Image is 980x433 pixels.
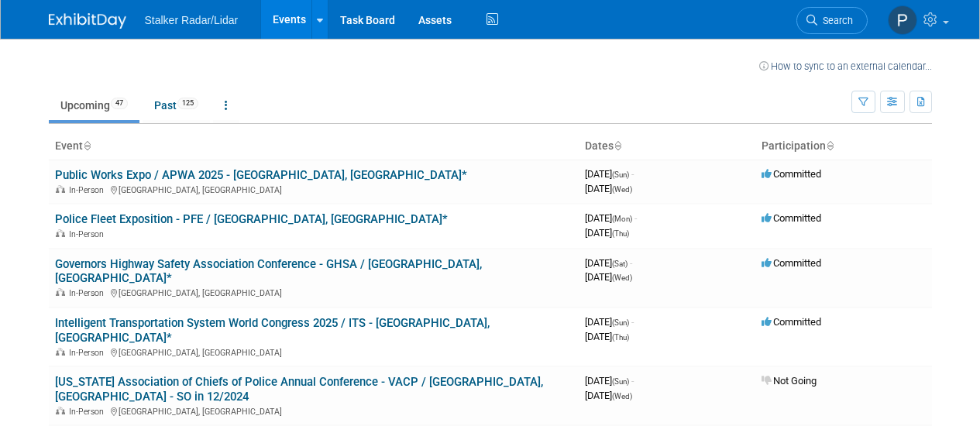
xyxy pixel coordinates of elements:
[69,229,108,239] span: In-Person
[585,331,629,342] span: [DATE]
[614,139,621,152] a: Sort by Start Date
[888,5,917,35] img: Peter Bauer
[585,271,632,283] span: [DATE]
[612,377,629,386] span: (Sun)
[145,14,239,26] span: Stalker Radar/Lidar
[630,257,632,269] span: -
[83,139,91,152] a: Sort by Event Name
[585,390,632,401] span: [DATE]
[55,375,543,404] a: [US_STATE] Association of Chiefs of Police Annual Conference - VACP / [GEOGRAPHIC_DATA], [GEOGRAP...
[55,316,490,345] a: Intelligent Transportation System World Congress 2025 / ITS - [GEOGRAPHIC_DATA], [GEOGRAPHIC_DATA]*
[55,257,482,286] a: Governors Highway Safety Association Conference - GHSA / [GEOGRAPHIC_DATA], [GEOGRAPHIC_DATA]*
[762,316,821,328] span: Committed
[612,229,629,238] span: (Thu)
[755,133,932,160] th: Participation
[585,183,632,194] span: [DATE]
[56,185,65,193] img: In-Person Event
[55,286,573,298] div: [GEOGRAPHIC_DATA], [GEOGRAPHIC_DATA]
[585,375,634,387] span: [DATE]
[585,257,632,269] span: [DATE]
[55,212,448,226] a: Police Fleet Exposition - PFE / [GEOGRAPHIC_DATA], [GEOGRAPHIC_DATA]*
[634,212,637,224] span: -
[612,333,629,342] span: (Thu)
[796,7,868,34] a: Search
[585,227,629,239] span: [DATE]
[759,60,932,72] a: How to sync to an external calendar...
[69,288,108,298] span: In-Person
[56,348,65,356] img: In-Person Event
[55,183,573,195] div: [GEOGRAPHIC_DATA], [GEOGRAPHIC_DATA]
[49,133,579,160] th: Event
[69,407,108,417] span: In-Person
[817,15,853,26] span: Search
[762,168,821,180] span: Committed
[143,91,210,120] a: Past125
[111,98,128,109] span: 47
[826,139,834,152] a: Sort by Participation Type
[631,375,634,387] span: -
[612,273,632,282] span: (Wed)
[55,404,573,417] div: [GEOGRAPHIC_DATA], [GEOGRAPHIC_DATA]
[49,13,126,29] img: ExhibitDay
[69,185,108,195] span: In-Person
[612,170,629,179] span: (Sun)
[585,212,637,224] span: [DATE]
[585,168,634,180] span: [DATE]
[631,168,634,180] span: -
[631,316,634,328] span: -
[612,318,629,327] span: (Sun)
[55,345,573,358] div: [GEOGRAPHIC_DATA], [GEOGRAPHIC_DATA]
[56,407,65,414] img: In-Person Event
[49,91,139,120] a: Upcoming47
[762,375,817,387] span: Not Going
[69,348,108,358] span: In-Person
[177,98,198,109] span: 125
[762,212,821,224] span: Committed
[585,316,634,328] span: [DATE]
[579,133,755,160] th: Dates
[612,392,632,400] span: (Wed)
[612,185,632,194] span: (Wed)
[56,229,65,237] img: In-Person Event
[55,168,467,182] a: Public Works Expo / APWA 2025 - [GEOGRAPHIC_DATA], [GEOGRAPHIC_DATA]*
[612,259,628,268] span: (Sat)
[762,257,821,269] span: Committed
[56,288,65,296] img: In-Person Event
[612,215,632,223] span: (Mon)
